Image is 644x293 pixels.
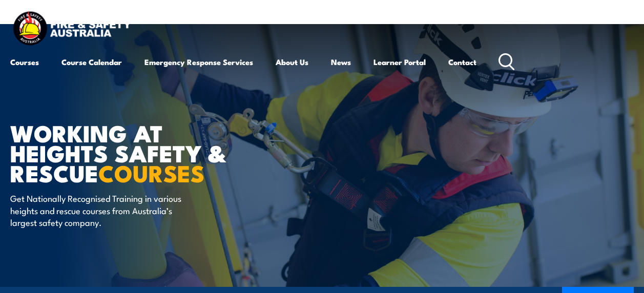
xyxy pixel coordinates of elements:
a: Emergency Response Services [144,50,253,74]
strong: COURSES [98,155,204,190]
p: Get Nationally Recognised Training in various heights and rescue courses from Australia’s largest... [10,192,197,228]
a: Learner Portal [373,50,426,74]
a: About Us [276,50,308,74]
h1: WORKING AT HEIGHTS SAFETY & RESCUE [10,122,263,182]
a: News [331,50,351,74]
a: Courses [10,50,39,74]
a: Contact [448,50,476,74]
a: Course Calendar [61,50,122,74]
